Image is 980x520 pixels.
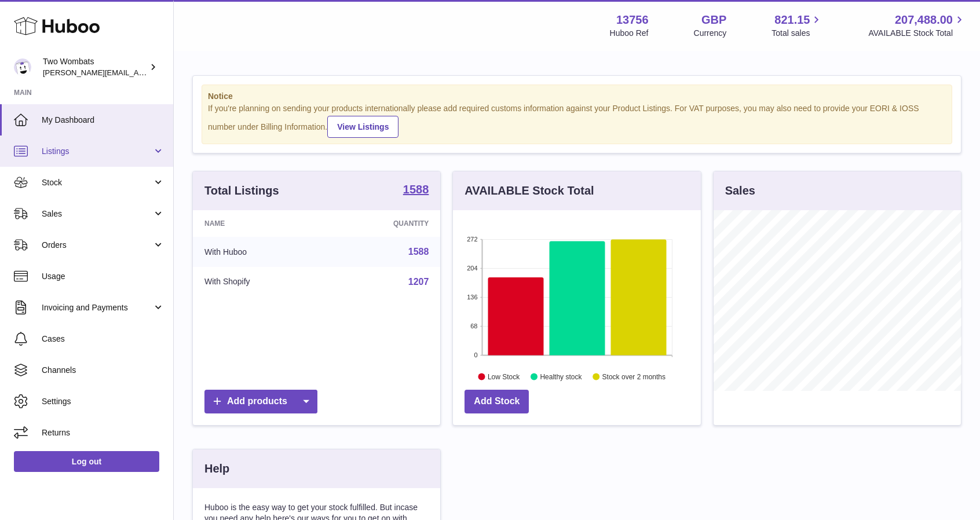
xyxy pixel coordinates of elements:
[725,183,755,199] h3: Sales
[43,68,294,77] span: [PERSON_NAME][EMAIL_ADDRESS][PERSON_NAME][DOMAIN_NAME]
[467,294,477,301] text: 136
[540,372,583,380] text: Healthy stock
[42,240,152,251] span: Orders
[193,210,326,237] th: Name
[42,365,164,376] span: Channels
[42,334,164,345] span: Cases
[204,461,229,477] h3: Help
[694,28,727,39] div: Currency
[610,28,649,39] div: Huboo Ref
[42,146,152,157] span: Listings
[204,390,317,413] a: Add products
[467,265,477,272] text: 204
[471,323,478,329] text: 68
[42,302,152,313] span: Invoicing and Payments
[204,183,279,199] h3: Total Listings
[42,177,152,188] span: Stock
[208,103,946,138] div: If you're planning on sending your products internationally please add required customs informati...
[193,267,326,297] td: With Shopify
[488,372,520,380] text: Low Stock
[14,58,31,76] img: adam.randall@twowombats.com
[771,12,823,39] a: 821.15 Total sales
[774,12,810,28] span: 821.15
[465,390,529,413] a: Add Stock
[408,247,429,257] a: 1588
[42,115,164,126] span: My Dashboard
[701,12,726,28] strong: GBP
[43,56,147,78] div: Two Wombats
[326,210,440,237] th: Quantity
[868,12,966,39] a: 207,488.00 AVAILABLE Stock Total
[403,184,429,197] a: 1588
[42,427,164,438] span: Returns
[193,237,326,267] td: With Huboo
[408,277,429,287] a: 1207
[465,183,594,199] h3: AVAILABLE Stock Total
[895,12,953,28] span: 207,488.00
[327,116,398,138] a: View Listings
[868,28,966,39] span: AVAILABLE Stock Total
[602,372,665,380] text: Stock over 2 months
[208,91,946,102] strong: Notice
[771,28,823,39] span: Total sales
[474,351,478,358] text: 0
[467,236,477,243] text: 272
[42,208,152,219] span: Sales
[403,184,429,195] strong: 1588
[616,12,649,28] strong: 13756
[42,271,164,282] span: Usage
[42,396,164,407] span: Settings
[14,451,159,472] a: Log out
